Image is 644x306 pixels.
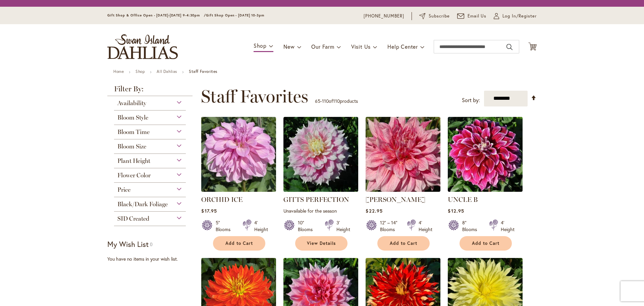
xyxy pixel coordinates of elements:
[366,117,440,192] img: MAKI
[387,43,418,50] span: Help Center
[117,114,148,121] span: Bloom Style
[298,219,317,233] div: 10" Blooms
[117,99,146,107] span: Availability
[201,86,308,106] span: Staff Favorites
[201,195,243,204] a: ORCHID ICE
[448,208,464,214] span: $12.95
[107,13,206,17] span: Gift Shop & Office Open - [DATE]-[DATE] 9-4:30pm /
[107,239,149,249] strong: My Wish List
[117,172,151,179] span: Flower Color
[472,241,499,246] span: Add to Cart
[117,157,150,165] span: Plant Height
[311,43,334,50] span: Our Farm
[117,143,146,150] span: Bloom Size
[462,219,481,233] div: 8" Blooms
[295,236,347,251] a: View Details
[315,98,320,104] span: 65
[351,43,371,50] span: Visit Us
[283,195,349,204] a: GITTS PERFECTION
[201,117,276,192] img: ORCHID ICE
[501,219,515,233] div: 4' Height
[213,236,265,251] button: Add to Cart
[429,13,450,19] span: Subscribe
[117,186,130,193] span: Price
[468,13,487,19] span: Email Us
[307,241,336,246] span: View Details
[364,13,404,19] a: [PHONE_NUMBER]
[157,69,177,74] a: All Dahlias
[201,208,217,214] span: $17.95
[333,98,340,104] span: 110
[462,94,480,106] label: Sort by:
[107,256,197,262] div: You have no items in your wish list.
[494,13,537,19] a: Log In/Register
[366,195,425,204] a: [PERSON_NAME]
[448,195,478,204] a: UNCLE B
[390,241,417,246] span: Add to Cart
[189,69,217,74] strong: Staff Favorites
[206,13,264,17] span: Gift Shop Open - [DATE] 10-3pm
[366,208,382,214] span: $22.95
[254,219,268,233] div: 4' Height
[377,236,430,251] button: Add to Cart
[322,98,329,104] span: 110
[380,219,399,233] div: 12" – 14" Blooms
[448,117,523,192] img: Uncle B
[283,43,294,50] span: New
[201,187,276,193] a: ORCHID ICE
[107,85,193,96] strong: Filter By:
[502,13,537,19] span: Log In/Register
[117,201,168,208] span: Black/Dark Foliage
[283,208,358,214] p: Unavailable for the season
[448,187,523,193] a: Uncle B
[117,215,149,222] span: SID Created
[366,187,440,193] a: MAKI
[460,236,512,251] button: Add to Cart
[457,13,487,19] a: Email Us
[113,69,124,74] a: Home
[283,187,358,193] a: GITTS PERFECTION
[506,42,513,52] button: Search
[216,219,234,233] div: 5" Blooms
[315,96,358,106] p: - of products
[136,69,145,74] a: Shop
[283,117,358,192] img: GITTS PERFECTION
[419,13,450,19] a: Subscribe
[117,128,150,136] span: Bloom Time
[336,219,350,233] div: 3' Height
[225,241,253,246] span: Add to Cart
[107,34,178,59] a: store logo
[419,219,432,233] div: 4' Height
[254,42,267,49] span: Shop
